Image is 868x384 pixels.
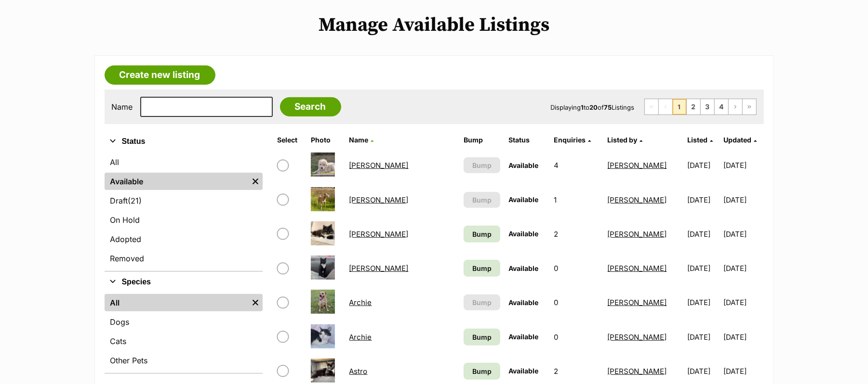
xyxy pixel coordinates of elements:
strong: 75 [604,103,612,111]
a: Other Pets [105,352,263,369]
span: Displaying to of Listings [551,103,635,111]
nav: Pagination [644,99,757,115]
a: [PERSON_NAME] [349,264,409,273]
span: Previous page [659,99,672,115]
a: Archie [349,333,372,342]
a: Dogs [105,313,263,331]
a: [PERSON_NAME] [349,161,409,170]
a: Bump [464,260,500,277]
a: [PERSON_NAME] [349,230,409,239]
input: Search [280,97,341,116]
span: Available [509,333,539,341]
span: Updated [723,136,751,144]
a: Create new listing [105,65,215,85]
td: [DATE] [723,218,762,251]
td: [DATE] [683,286,722,319]
td: 2 [550,218,602,251]
span: Available [509,298,539,307]
a: Removed [105,250,263,267]
td: [DATE] [683,218,722,251]
th: Bump [460,132,504,148]
td: [DATE] [683,320,722,354]
div: Species [105,292,263,373]
a: Bump [464,363,500,380]
a: [PERSON_NAME] [608,298,667,307]
span: Bump [472,195,492,205]
a: [PERSON_NAME] [608,230,667,239]
span: Available [509,264,539,272]
span: (21) [128,195,142,206]
span: Available [509,195,539,204]
span: Bump [472,297,492,307]
a: Available [105,173,248,190]
span: Listed [687,136,708,144]
td: [DATE] [723,286,762,319]
a: Enquiries [554,136,591,144]
button: Bump [464,192,500,208]
a: Bump [464,329,500,346]
a: Adopted [105,230,263,248]
button: Bump [464,157,500,173]
a: [PERSON_NAME] [349,195,409,205]
label: Name [112,102,133,111]
a: Page 3 [701,99,714,115]
a: [PERSON_NAME] [608,161,667,170]
a: Remove filter [248,173,263,190]
span: Available [509,367,539,375]
a: On Hold [105,211,263,229]
span: Page 1 [673,99,686,115]
td: 0 [550,320,602,354]
img: Archie [311,290,335,314]
span: Listed by [608,136,638,144]
a: Remove filter [248,294,263,311]
span: Bump [472,263,492,273]
button: Species [105,276,263,288]
button: Bump [464,294,500,310]
td: [DATE] [723,149,762,182]
td: [DATE] [723,320,762,354]
a: Page 2 [687,99,700,115]
a: [PERSON_NAME] [608,195,667,205]
td: [DATE] [723,252,762,285]
a: [PERSON_NAME] [608,333,667,342]
strong: 20 [590,103,598,111]
span: First page [645,99,658,115]
a: Listed by [608,136,643,144]
a: Name [349,136,374,144]
td: 0 [550,286,602,319]
div: Status [105,152,263,271]
td: 0 [550,252,602,285]
strong: 1 [581,103,584,111]
span: Bump [472,229,492,239]
a: Draft [105,192,263,209]
span: Bump [472,160,492,170]
td: 4 [550,149,602,182]
span: Bump [472,366,492,376]
td: [DATE] [683,183,722,217]
a: Cats [105,333,263,350]
a: [PERSON_NAME] [608,264,667,273]
a: All [105,154,263,171]
a: [PERSON_NAME] [608,367,667,376]
td: [DATE] [683,149,722,182]
button: Status [105,135,263,148]
a: Astro [349,367,368,376]
td: 1 [550,183,602,217]
td: [DATE] [723,183,762,217]
td: [DATE] [683,252,722,285]
span: Name [349,136,369,144]
span: translation missing: en.admin.listings.index.attributes.enquiries [554,136,586,144]
a: Listed [687,136,713,144]
a: Last page [743,99,756,115]
a: Bump [464,226,500,243]
span: Available [509,230,539,238]
a: Updated [723,136,757,144]
th: Select [273,132,306,148]
a: All [105,294,248,311]
a: Archie [349,298,372,307]
a: Page 4 [715,99,728,115]
th: Photo [307,132,345,148]
th: Status [505,132,549,148]
a: Next page [729,99,742,115]
span: Available [509,161,539,169]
